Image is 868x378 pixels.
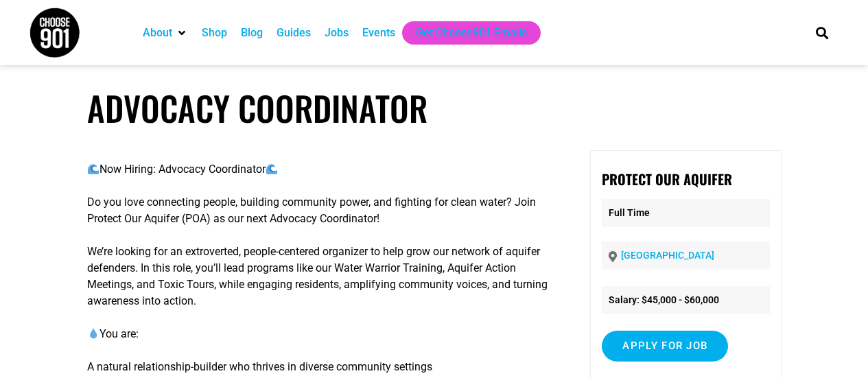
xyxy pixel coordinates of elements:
li: Salary: $45,000 - $60,000 [602,286,769,314]
p: You are: [87,326,556,342]
a: Get Choose901 Emails [416,25,527,41]
a: Guides [277,25,311,41]
div: About [136,21,195,45]
nav: Main nav [136,21,792,45]
img: 💧 [88,328,99,339]
a: Events [362,25,395,41]
a: [GEOGRAPHIC_DATA] [621,250,714,261]
p: Full Time [602,199,769,227]
img: 🌊 [88,163,99,174]
p: We’re looking for an extroverted, people-centered organizer to help grow our network of aquifer d... [87,244,556,309]
p: Now Hiring: Advocacy Coordinator [87,161,556,178]
h1: Advocacy Coordinator [87,88,782,128]
input: Apply for job [602,331,728,362]
a: Shop [202,25,227,41]
a: Jobs [325,25,349,41]
strong: Protect Our Aquifer [602,169,732,189]
div: Search [810,21,833,44]
p: Do you love connecting people, building community power, and fighting for clean water? Join Prote... [87,194,556,227]
a: Blog [241,25,263,41]
a: About [143,25,172,41]
img: 🌊 [266,163,277,174]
